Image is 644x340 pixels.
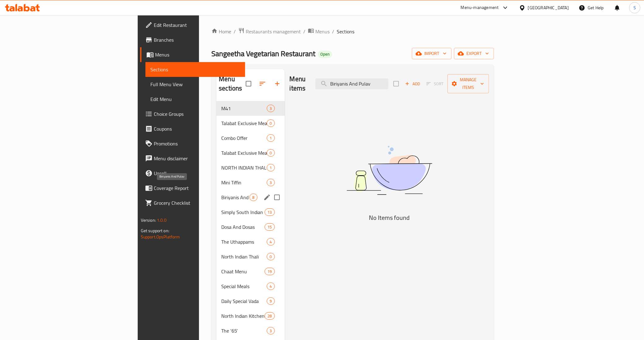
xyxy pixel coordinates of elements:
span: Coverage Report [154,184,240,192]
span: Edit Menu [150,95,240,103]
div: items [267,327,274,334]
h2: Menu items [290,74,308,93]
div: items [267,238,274,246]
span: Chaat Menu [221,268,265,275]
span: Manage items [452,76,484,91]
span: 3 [267,180,274,186]
div: North Indian Kitchen [221,312,265,320]
a: Upsell [140,166,245,181]
div: Talabat Exclusive Meals [221,120,267,127]
span: Get support on: [141,227,169,235]
img: dish.svg [312,129,467,211]
a: Choice Groups [140,107,245,121]
li: / [332,28,334,35]
span: Combo Offer [221,134,267,142]
span: Sangeetha Vegetarian Restaurant [211,47,315,61]
div: The ‘65’3 [216,323,284,338]
div: Open [318,51,332,58]
span: NORTH INDIAN THALI [221,164,267,171]
div: items [265,312,274,320]
div: The Uthappams [221,238,267,246]
button: Manage items [447,74,489,93]
a: Promotions [140,136,245,151]
span: Sections [337,28,354,35]
div: Menu-management [461,4,499,11]
span: Menus [155,51,240,58]
div: items [265,208,274,216]
a: Edit Restaurant [140,18,245,32]
span: 4 [267,239,274,245]
button: export [454,48,494,59]
span: 13 [265,209,274,215]
div: North Indian Kitchen28 [216,309,284,323]
span: 19 [265,269,274,275]
button: Add section [270,76,285,91]
span: Branches [154,36,240,44]
span: 0 [267,254,274,260]
div: Special Meals4 [216,279,284,294]
span: Biriyanis And Pulav [221,194,249,201]
span: 28 [265,313,274,319]
span: M41 [221,105,267,112]
span: Mini Tiffin [221,179,267,186]
div: Talabat Exclusive Meals0 [216,145,284,160]
button: edit [262,193,272,202]
div: items [267,149,274,157]
span: Choice Groups [154,110,240,118]
span: Add item [403,79,422,89]
div: items [267,297,274,305]
h5: No Items found [312,213,467,223]
a: Coupons [140,121,245,136]
a: Restaurants management [238,27,301,36]
div: NORTH INDIAN THALI1 [216,160,284,175]
a: Coverage Report [140,181,245,195]
span: Grocery Checklist [154,199,240,207]
button: Add [403,79,422,89]
span: North Indian Thali [221,253,267,260]
span: Add [404,80,421,87]
span: Select section first [422,79,447,89]
div: items [249,194,257,201]
div: M413 [216,101,284,116]
div: Talabat Exclusive Meals0 [216,116,284,131]
span: Daily Special Vada [221,297,267,305]
a: Full Menu View [145,77,245,92]
span: export [459,50,489,57]
span: The ‘65’ [221,327,267,334]
div: Daily Special Vada9 [216,294,284,309]
span: Simply South Indian [221,208,265,216]
div: items [267,120,274,127]
button: import [412,48,452,59]
a: Edit Menu [145,92,245,107]
nav: breadcrumb [211,27,494,36]
div: items [267,283,274,290]
span: Menus [315,28,330,35]
span: 3 [267,328,274,334]
span: Dosa And Dosas [221,223,265,231]
span: Upsell [154,170,240,177]
span: 1 [267,165,274,171]
a: Menus [140,47,245,62]
span: Version: [141,216,156,224]
span: 15 [265,224,274,230]
div: The Uthappams4 [216,234,284,249]
span: 1 [267,135,274,141]
span: import [417,50,447,57]
a: Grocery Checklist [140,195,245,210]
span: 4 [267,283,274,289]
span: Select all sections [242,77,255,90]
span: Sections [150,66,240,73]
span: Special Meals [221,283,267,290]
a: Support.OpsPlatform [141,233,180,241]
div: items [267,253,274,260]
div: Dosa And Dosas15 [216,220,284,234]
span: Open [318,52,332,57]
div: Talabat Exclusive Meals [221,149,267,157]
span: Menu disclaimer [154,155,240,162]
